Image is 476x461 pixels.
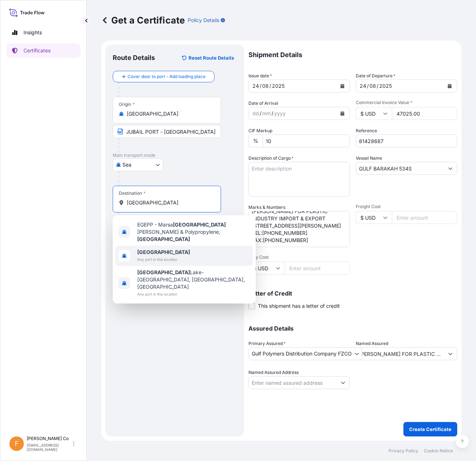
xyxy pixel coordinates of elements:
[356,162,444,175] input: Type to search vessel name or IMO
[337,108,348,119] button: Calendar
[359,82,367,90] div: day,
[127,199,212,206] input: Destination
[248,72,272,79] span: Issue date
[444,80,455,92] button: Calendar
[188,17,219,24] p: Policy Details
[113,53,155,62] p: Route Details
[356,347,444,360] input: Assured Name
[337,80,348,92] button: Calendar
[27,436,72,441] p: [PERSON_NAME] Co
[272,109,273,118] div: /
[173,221,226,228] b: [GEOGRAPHIC_DATA]
[249,376,337,389] input: Named Assured Address
[248,127,272,134] label: CIF Markup
[248,254,350,260] span: Duty Cost
[127,110,212,117] input: Origin
[392,211,457,224] input: Enter amount
[356,155,382,162] label: Vessel Name
[127,73,205,80] span: Cover door to port - Add loading place
[248,290,457,296] p: Letter of Credit
[248,340,286,347] span: Primary Assured
[337,376,350,389] button: Show suggestions
[285,262,350,275] input: Enter amount
[23,29,42,36] p: Insights
[248,369,299,376] label: Named Assured Address
[424,448,453,454] p: Cookie Notice
[271,82,285,90] div: year,
[261,109,272,118] div: month,
[137,221,250,243] span: EGEPP - Marsa [PERSON_NAME] & Polypropylene,
[258,302,340,310] span: This shipment has a letter of credit
[260,82,261,90] div: /
[378,82,393,90] div: year,
[137,236,190,242] b: [GEOGRAPHIC_DATA]
[23,47,51,54] p: Certificates
[252,350,352,357] span: Gulf Polymers Distribution Company FZCO
[392,107,457,120] input: Enter amount
[248,204,285,211] label: Marks & Numbers
[119,190,146,196] div: Destination
[15,440,19,447] span: F
[367,82,369,90] div: /
[356,134,457,147] input: Enter booking reference
[369,82,377,90] div: month,
[113,152,237,158] p: Main transport mode
[389,448,418,454] p: Privacy Policy
[137,269,190,275] b: [GEOGRAPHIC_DATA]
[119,102,135,107] div: Origin
[248,155,294,162] label: Description of Cargo
[248,326,457,331] p: Assured Details
[248,45,457,65] p: Shipment Details
[356,340,388,347] label: Named Assured
[444,347,457,360] button: Show suggestions
[269,82,271,90] div: /
[273,109,286,118] div: year,
[137,256,190,263] span: Any port in this location
[261,82,269,90] div: month,
[263,134,350,147] input: Enter percentage between 0 and 10%
[252,109,260,118] div: day,
[356,72,395,79] span: Date of Departure
[377,82,378,90] div: /
[356,127,377,134] label: Reference
[113,125,221,138] input: Text to appear on certificate
[248,100,278,107] span: Date of Arrival
[248,134,263,147] div: %
[356,204,457,210] span: Freight Cost
[113,158,163,171] button: Select transport
[137,269,250,290] span: Lake-[GEOGRAPHIC_DATA], [GEOGRAPHIC_DATA], [GEOGRAPHIC_DATA]
[137,290,250,298] span: Any port in this location
[252,82,260,90] div: day,
[101,14,185,26] p: Get a Certificate
[444,162,457,175] button: Show suggestions
[260,109,261,118] div: /
[356,100,457,105] span: Commercial Invoice Value
[113,215,256,303] div: Show suggestions
[122,161,131,168] span: Sea
[409,426,451,433] p: Create Certificate
[189,54,234,61] p: Reset Route Details
[27,443,72,452] p: [EMAIL_ADDRESS][DOMAIN_NAME]
[137,249,190,255] b: [GEOGRAPHIC_DATA]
